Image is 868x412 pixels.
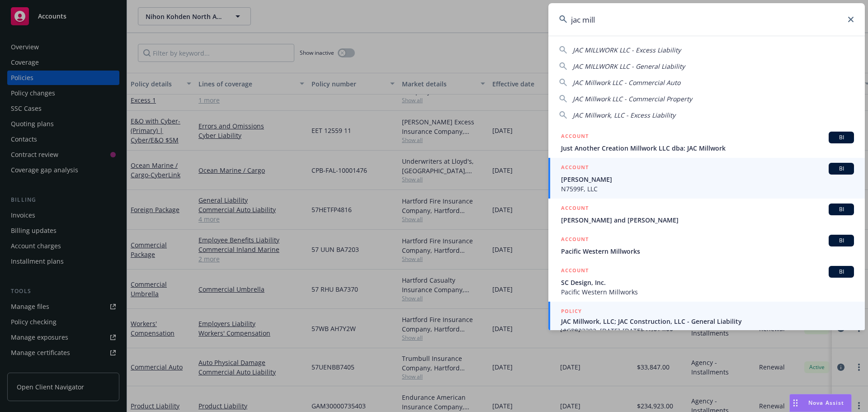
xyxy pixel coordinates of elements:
span: BI [832,205,850,213]
input: Search... [548,3,865,36]
a: ACCOUNTBISC Design, Inc.Pacific Western Millworks [548,261,865,302]
span: SC Design, Inc. [561,278,854,287]
span: BI [832,165,850,173]
a: ACCOUNTBIJust Another Creation Millwork LLC dba: JAC Millwork [548,127,865,158]
span: JAC Millwork LLC - Commercial Auto [573,78,680,87]
span: [PERSON_NAME] and [PERSON_NAME] [561,215,854,225]
h5: POLICY [561,307,582,316]
h5: ACCOUNT [561,132,589,142]
span: BI [832,237,850,245]
a: ACCOUNTBI[PERSON_NAME]N7599F, LLC [548,158,865,199]
span: JAC MILLWORK LLC - General Liability [573,62,685,71]
a: POLICYJAC Millwork, LLC; JAC Construction, LLC - General LiabilityVIGP023392, [DATE]-[DATE] [548,302,865,341]
span: JAC Millwork, LLC - Excess Liability [573,111,675,119]
span: [PERSON_NAME] [561,175,854,184]
span: BI [832,133,850,142]
span: Pacific Western Millworks [561,246,854,256]
span: N7599F, LLC [561,184,854,194]
span: JAC Millwork LLC - Commercial Property [573,95,692,103]
span: JAC Millwork, LLC; JAC Construction, LLC - General Liability [561,317,854,326]
div: Drag to move [790,394,801,412]
h5: ACCOUNT [561,163,589,174]
span: BI [832,268,850,276]
button: Nova Assist [789,394,852,412]
span: Pacific Western Millworks [561,287,854,297]
span: Just Another Creation Millwork LLC dba: JAC Millwork [561,143,854,153]
a: ACCOUNTBIPacific Western Millworks [548,230,865,261]
span: JAC MILLWORK LLC - Excess Liability [573,46,681,54]
a: ACCOUNTBI[PERSON_NAME] and [PERSON_NAME] [548,199,865,230]
span: VIGP023392, [DATE]-[DATE] [561,326,854,336]
h5: ACCOUNT [561,266,589,277]
h5: ACCOUNT [561,204,589,214]
h5: ACCOUNT [561,235,589,246]
span: Nova Assist [808,399,844,407]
